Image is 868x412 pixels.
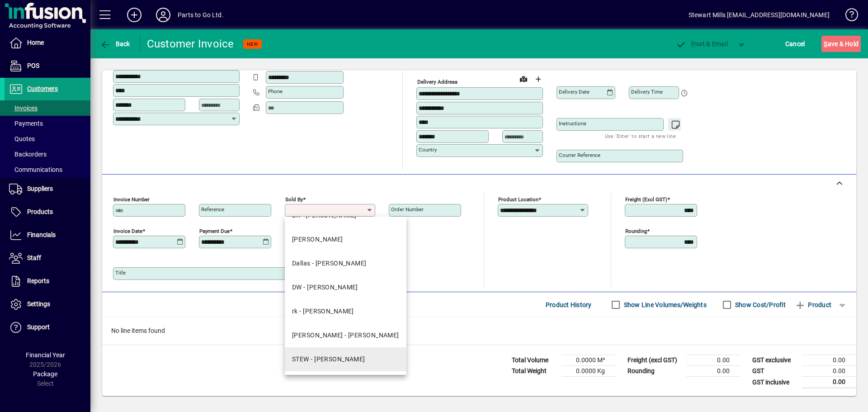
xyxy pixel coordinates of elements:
span: Support [27,323,50,331]
span: Settings [27,300,50,308]
a: POS [5,55,90,77]
a: Quotes [5,131,90,147]
button: Save & Hold [821,36,861,52]
span: POS [27,62,39,69]
td: Total Weight [507,366,561,377]
span: Financials [27,231,56,238]
td: 0.00 [802,377,856,388]
div: Dallas - [PERSON_NAME] [292,259,367,268]
button: Add [120,7,149,23]
td: 0.00 [686,366,741,377]
button: Product History [542,297,595,313]
button: Cancel [783,36,807,52]
span: Quotes [9,135,35,142]
mat-label: Courier Reference [559,152,600,158]
span: S [824,40,827,47]
button: Back [98,36,132,52]
mat-option: rk - Rajat Kapoor [285,299,406,323]
span: Home [27,39,44,46]
span: ave & Hold [824,37,859,51]
a: Products [5,201,90,223]
span: Backorders [9,151,47,158]
span: Product History [546,298,592,312]
span: Invoices [9,104,38,112]
a: Home [5,32,90,54]
mat-label: Title [115,270,126,276]
span: P [691,40,695,47]
a: Invoices [5,100,90,116]
a: Backorders [5,147,90,162]
span: Suppliers [27,185,53,192]
span: Cancel [785,37,805,51]
a: Payments [5,116,90,131]
td: GST exclusive [748,355,802,366]
td: Rounding [623,366,686,377]
span: Product [795,298,831,312]
a: View on map [516,71,531,86]
span: Communications [9,166,62,173]
span: Back [100,40,130,47]
div: rk - [PERSON_NAME] [292,307,354,316]
td: 0.00 [686,355,741,366]
div: DW - [PERSON_NAME] [292,283,358,292]
a: Staff [5,247,90,270]
mat-option: SHANE - Shane Anderson [285,323,406,347]
span: Staff [27,254,41,261]
span: Package [33,370,57,378]
mat-label: Delivery date [559,89,590,95]
mat-option: Dallas - Dallas Iosefo [285,251,406,275]
span: NEW [247,41,258,47]
mat-label: Reference [201,206,224,213]
span: ost & Email [675,40,728,47]
div: Customer Invoice [147,37,234,51]
mat-label: Phone [268,88,283,95]
mat-label: Order number [391,206,424,213]
mat-label: Delivery time [631,89,663,95]
div: Stewart Mills [EMAIL_ADDRESS][DOMAIN_NAME] [689,8,830,22]
mat-option: DW - Dave Wheatley [285,275,406,299]
a: Reports [5,270,90,293]
mat-hint: Use 'Enter' to start a new line [605,131,676,141]
mat-label: Freight (excl GST) [625,196,667,203]
td: GST [748,366,802,377]
span: Customers [27,85,58,92]
td: 0.00 [802,366,856,377]
a: Financials [5,224,90,246]
td: 0.0000 M³ [561,355,616,366]
span: Financial Year [26,351,65,359]
span: Payments [9,120,43,127]
div: No line items found [102,317,856,345]
td: Total Volume [507,355,561,366]
div: Parts to Go Ltd. [178,8,224,22]
a: Settings [5,293,90,316]
button: Product [790,297,836,313]
button: Profile [149,7,178,23]
mat-label: Invoice date [113,228,142,234]
mat-label: Payment due [199,228,230,234]
mat-option: LD - Laurie Dawes [285,227,406,251]
mat-option: STEW - Stewart Mills [285,347,406,371]
a: Communications [5,162,90,177]
mat-label: Sold by [285,196,303,203]
td: Freight (excl GST) [623,355,686,366]
div: [PERSON_NAME] - [PERSON_NAME] [292,331,399,340]
label: Show Cost/Profit [733,300,786,309]
a: Support [5,316,90,339]
mat-label: Instructions [559,120,586,127]
td: 0.00 [802,355,856,366]
a: Knowledge Base [839,2,857,31]
div: STEW - [PERSON_NAME] [292,355,365,364]
td: GST inclusive [748,377,802,388]
mat-label: Product location [498,196,538,203]
span: Products [27,208,53,215]
button: Choose address [531,72,545,86]
span: Reports [27,277,49,284]
button: Post & Email [671,36,732,52]
a: Suppliers [5,178,90,200]
td: 0.0000 Kg [561,366,616,377]
app-page-header-button: Back [90,36,140,52]
mat-label: Rounding [625,228,647,234]
div: [PERSON_NAME] [292,235,343,244]
mat-label: Invoice number [113,196,150,203]
label: Show Line Volumes/Weights [622,300,707,309]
